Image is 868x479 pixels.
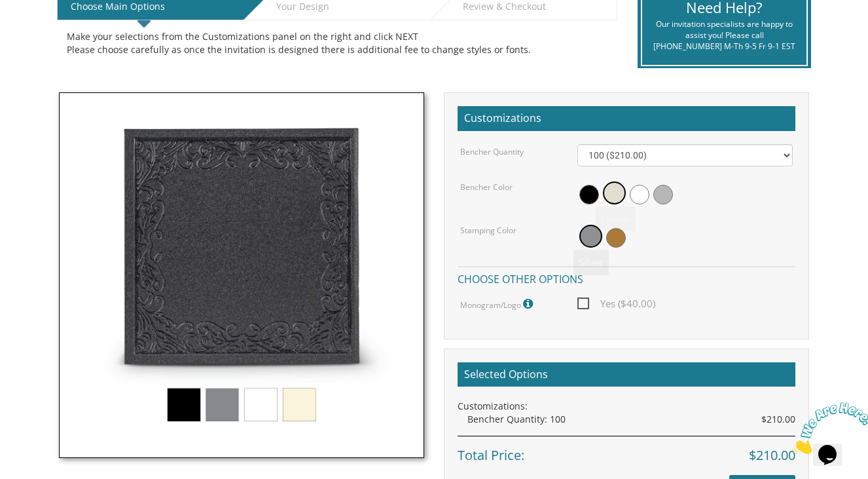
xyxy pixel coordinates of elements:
div: Make your selections from the Customizations panel on the right and click NEXT Please choose care... [67,30,607,56]
h2: Selected Options [458,362,795,387]
span: $210.00 [749,446,795,465]
img: tiferes_shimmer.jpg [59,92,424,458]
span: $210.00 [761,413,795,426]
div: Bencher Quantity: 100 [467,413,795,426]
h4: Choose other options [458,266,795,289]
iframe: chat widget [787,397,868,459]
img: Chat attention grabber [5,5,86,57]
span: Yes ($40.00) [577,296,655,312]
label: Bencher Color [460,182,513,193]
div: Our invitation specialists are happy to assist you! Please call [PHONE_NUMBER] M-Th 9-5 Fr 9-1 EST [652,18,797,52]
h2: Customizations [458,106,795,131]
div: Customizations: [458,400,795,413]
label: Bencher Quantity [460,146,524,157]
div: Total Price: [458,436,795,465]
label: Monogram/Logo [460,296,536,313]
label: Stamping Color [460,225,516,236]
